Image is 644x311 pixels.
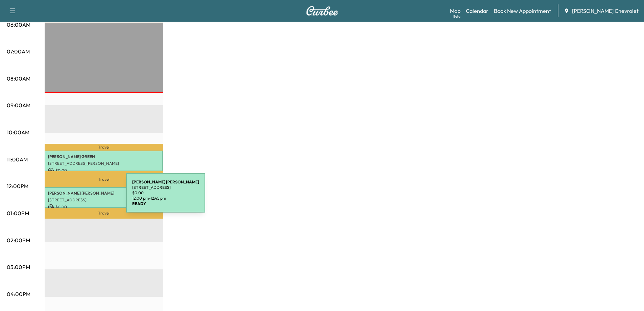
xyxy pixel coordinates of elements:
b: READY [132,201,146,206]
p: 11:00AM [7,155,28,163]
p: 02:00PM [7,236,30,244]
p: [STREET_ADDRESS] [48,197,160,203]
p: 12:00 pm - 12:45 pm [132,196,199,201]
p: 04:00PM [7,290,30,298]
p: 03:00PM [7,263,30,271]
p: 09:00AM [7,101,30,109]
a: MapBeta [450,7,460,15]
p: Travel [45,171,163,187]
img: Curbee Logo [306,6,338,16]
div: Beta [453,14,460,19]
p: $ 0.00 [48,204,160,210]
p: Travel [45,208,163,219]
p: 08:00AM [7,74,30,83]
p: 01:00PM [7,209,29,217]
p: 10:00AM [7,128,29,136]
p: 06:00AM [7,21,30,29]
a: Book New Appointment [494,7,551,15]
p: [STREET_ADDRESS] [132,185,199,190]
p: Travel [45,144,163,151]
p: $ 0.00 [48,168,160,174]
p: 07:00AM [7,47,30,55]
span: [PERSON_NAME] Chevrolet [572,7,639,15]
a: Calendar [466,7,488,15]
b: [PERSON_NAME] [PERSON_NAME] [132,179,199,184]
p: 12:00PM [7,182,28,190]
p: [PERSON_NAME] GREEN [48,154,160,159]
p: [STREET_ADDRESS][PERSON_NAME] [48,161,160,166]
p: [PERSON_NAME] [PERSON_NAME] [48,191,160,196]
p: $ 0.00 [132,190,199,196]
